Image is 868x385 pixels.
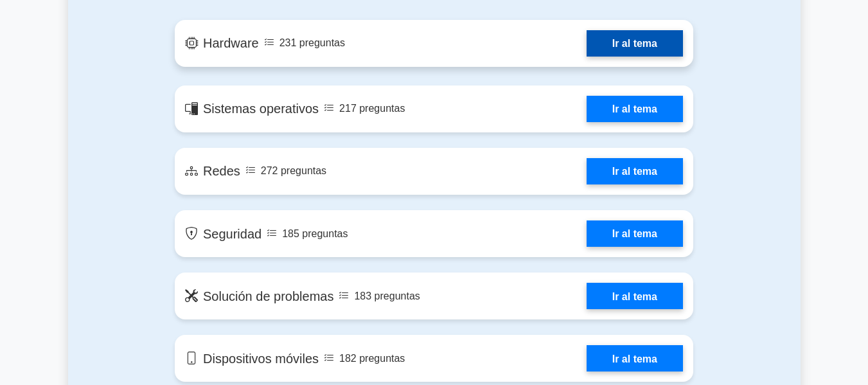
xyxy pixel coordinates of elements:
[587,345,683,372] a: Ir al tema
[587,283,683,309] a: Ir al tema
[587,158,683,184] a: Ir al tema
[587,30,683,57] a: Ir al tema
[587,220,683,247] a: Ir al tema
[587,96,683,122] a: Ir al tema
